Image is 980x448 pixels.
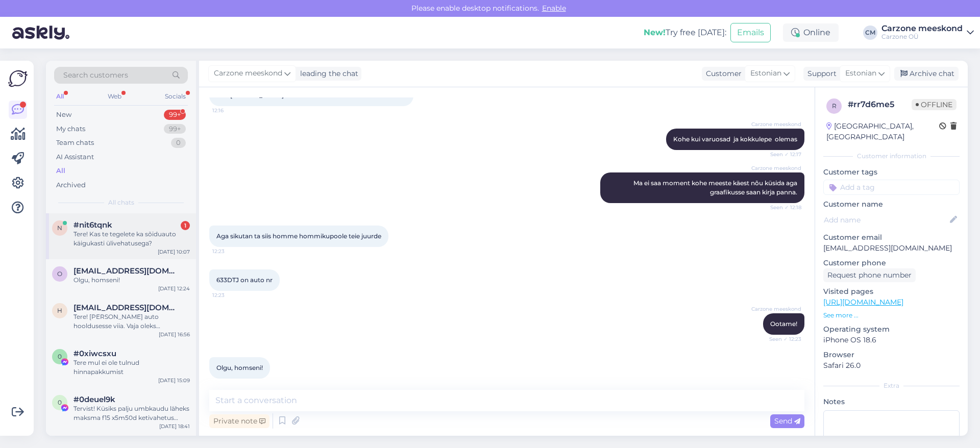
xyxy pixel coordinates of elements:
div: Team chats [56,138,94,148]
p: See more ... [823,311,960,320]
span: n [57,224,62,232]
div: Web [106,90,124,103]
div: Tere mul ei ole tulnud hinnapakkumist [73,358,190,377]
span: r [832,102,837,110]
div: CM [863,26,877,40]
div: Request phone number [823,268,916,282]
div: Archived [56,180,86,190]
div: Tere! [PERSON_NAME] auto hooldusesse viia. Vaja oleks õlivahetust ja üleüldist diagnostikat, sest... [73,312,190,331]
span: Estonian [845,68,876,79]
p: Browser [823,350,960,360]
div: All [56,166,65,176]
span: 12:16 [212,107,251,114]
div: 99+ [164,110,186,120]
div: # rr7d6me5 [848,98,912,111]
div: [DATE] 15:09 [158,377,190,384]
a: Carzone meeskondCarzone OÜ [881,24,974,41]
div: Archive chat [894,67,959,81]
div: AI Assistant [56,152,94,162]
span: All chats [108,198,134,207]
div: Tervist! Küsiks palju umbkaudu läheks maksma f15 x5m50d ketivahetus läbisõit tiksus just 200k km ... [73,404,190,422]
div: Carzone OÜ [881,33,963,41]
span: 12:23 [212,247,251,255]
span: Olgu, homseni! [216,364,263,371]
div: 1 [181,221,190,230]
div: Try free [DATE]: [644,27,726,39]
span: Carzone meeskond [751,305,801,313]
span: h [57,307,62,314]
div: All [54,90,66,103]
span: hanskristjan66@gmail.com [73,303,180,312]
span: Seen ✓ 12:18 [763,204,801,211]
span: 0 [58,399,62,406]
span: 0 [58,353,62,360]
span: Carzone meeskond [751,164,801,172]
p: Safari 26.0 [823,360,960,371]
p: Visited pages [823,286,960,297]
span: #0deuel9k [73,395,115,404]
p: Customer name [823,199,960,210]
span: Enable [539,4,569,13]
input: Add a tag [823,180,960,195]
span: 12:24 [212,379,251,387]
div: My chats [56,124,85,134]
div: [DATE] 16:56 [159,331,190,338]
div: [DATE] 12:24 [158,285,190,292]
a: [URL][DOMAIN_NAME] [823,297,903,307]
button: Emails [730,23,771,42]
img: Askly Logo [8,69,28,88]
div: [GEOGRAPHIC_DATA], [GEOGRAPHIC_DATA] [826,121,939,142]
p: Customer tags [823,167,960,178]
p: Notes [823,396,960,407]
span: oidekivi@gmail.com [73,266,180,276]
div: Tere! Kas te tegelete ka sõiduauto käigukasti ülivehatusega? [73,230,190,248]
span: 12:23 [212,291,251,299]
p: Operating system [823,324,960,335]
p: Customer email [823,232,960,243]
span: Carzone meeskond [214,68,282,79]
p: iPhone OS 18.6 [823,335,960,345]
span: #0xiwcsxu [73,349,116,358]
div: New [56,110,71,120]
span: Aga sikutan ta siis homme hommikupoole teie juurde [216,232,381,240]
div: Private note [209,414,269,428]
div: 99+ [164,124,186,134]
div: Socials [163,90,188,103]
input: Add name [824,214,948,226]
span: Kohe kui varuosad ja kokkulepe olemas [673,135,797,143]
span: Ootame! [770,320,797,328]
div: 0 [171,138,186,148]
div: Online [783,23,839,42]
b: New! [644,28,666,37]
span: Search customers [63,70,128,81]
span: Offline [912,99,957,110]
span: Seen ✓ 12:17 [763,151,801,158]
div: Customer [702,68,742,79]
span: o [57,270,62,278]
div: [DATE] 18:41 [159,422,190,430]
span: Ma ei saa moment kohe meeste käest nõu küsida aga graafikusse saan kirja panna. [633,179,799,196]
span: Estonian [750,68,781,79]
div: [DATE] 10:07 [158,248,190,256]
span: #nit6tqnk [73,220,112,230]
span: Seen ✓ 12:23 [763,335,801,343]
div: Carzone meeskond [881,24,963,33]
span: 633DTJ on auto nr [216,276,273,284]
div: Support [803,68,837,79]
p: [EMAIL_ADDRESS][DOMAIN_NAME] [823,243,960,254]
span: Carzone meeskond [751,120,801,128]
div: Extra [823,381,960,390]
span: Send [774,416,800,426]
div: leading the chat [296,68,358,79]
p: Customer phone [823,258,960,268]
div: Olgu, homseni! [73,276,190,285]
div: Customer information [823,152,960,161]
